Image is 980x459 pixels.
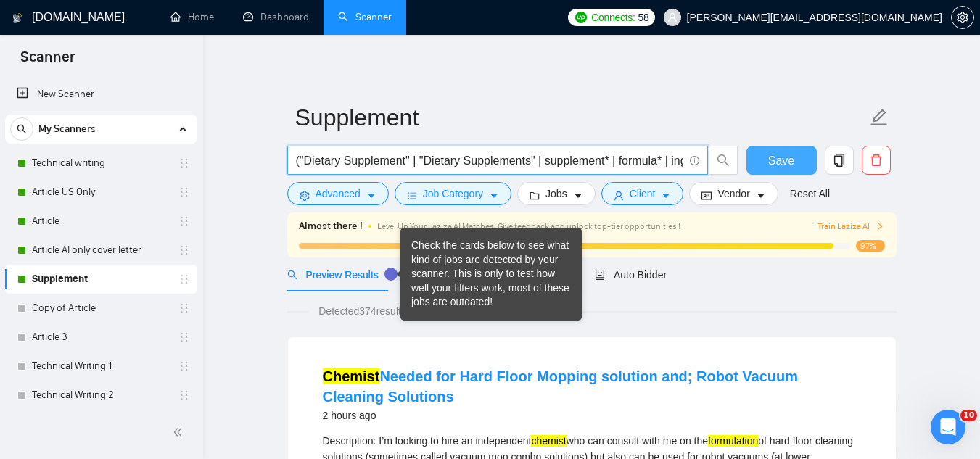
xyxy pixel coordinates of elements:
[178,389,190,401] span: holder
[951,12,974,23] a: setting
[243,11,309,23] a: dashboardDashboard
[5,80,197,109] li: New Scanner
[287,269,392,281] span: Preview Results
[690,156,699,165] span: info-circle
[530,190,540,201] span: folder
[178,302,190,314] span: holder
[366,190,376,201] span: caret-down
[11,124,33,134] span: search
[299,218,363,234] span: Almost there !
[709,146,738,175] button: search
[825,154,853,167] span: copy
[931,410,965,444] iframe: Intercom live chat
[768,152,794,170] span: Save
[661,190,671,201] span: caret-down
[717,186,749,202] span: Vendor
[384,268,398,281] div: Tooltip anchor
[545,186,567,202] span: Jobs
[862,146,891,175] button: delete
[708,435,758,447] mark: formulation
[818,220,884,233] button: Train Laziza AI
[9,46,86,77] span: Scanner
[323,368,380,384] mark: Chemist
[178,360,190,372] span: holder
[32,294,170,323] a: Copy of Article
[756,190,766,201] span: caret-down
[790,186,830,202] a: Reset All
[300,190,310,201] span: setting
[856,240,885,252] span: 97%
[316,186,361,202] span: Advanced
[952,12,973,23] span: setting
[32,352,170,381] a: Technical Writing 1
[178,244,190,256] span: holder
[32,236,170,265] a: Article AI only cover letter
[32,178,170,207] a: Article US Only
[296,152,683,170] input: Search Freelance Jobs...
[423,186,483,202] span: Job Category
[638,9,649,25] span: 58
[746,146,817,175] button: Save
[12,7,22,30] img: logo
[323,368,799,405] a: ChemistNeeded for Hard Floor Mopping solution and; Robot Vacuum Cleaning Solutions
[870,108,889,127] span: edit
[38,115,96,144] span: My Scanners
[295,99,867,136] input: Scanner name...
[10,117,33,141] button: search
[407,190,417,201] span: bars
[591,9,635,25] span: Connects:
[287,182,389,205] button: settingAdvancedcaret-down
[667,12,678,22] span: user
[709,154,737,167] span: search
[701,190,712,201] span: idcard
[5,115,197,439] li: My Scanners
[876,222,884,231] span: right
[489,190,499,201] span: caret-down
[531,435,566,447] mark: chemist
[32,381,170,410] a: Technical Writing 2
[411,239,571,310] div: Check the cards below to see what kind of jobs are detected by your scanner. This is only to test...
[170,11,214,23] a: homeHome
[308,303,486,319] span: Detected 374 results (0.24 seconds)
[951,6,974,29] button: setting
[178,331,190,343] span: holder
[601,182,684,205] button: userClientcaret-down
[573,190,583,201] span: caret-down
[32,265,170,294] a: Supplement
[689,182,778,205] button: idcardVendorcaret-down
[32,207,170,236] a: Article
[178,157,190,169] span: holder
[825,146,854,175] button: copy
[517,182,596,205] button: folderJobscaret-down
[338,11,392,23] a: searchScanner
[32,149,170,178] a: Technical writing
[178,273,190,285] span: holder
[595,270,605,280] span: robot
[862,154,890,167] span: delete
[178,215,190,227] span: holder
[630,186,656,202] span: Client
[614,190,624,201] span: user
[17,80,186,109] a: New Scanner
[575,12,587,23] img: upwork-logo.png
[323,407,861,424] div: 2 hours ago
[595,269,667,281] span: Auto Bidder
[287,270,297,280] span: search
[178,186,190,198] span: holder
[377,221,680,231] span: Level Up Your Laziza AI Matches! Give feedback and unlock top-tier opportunities !
[395,182,511,205] button: barsJob Categorycaret-down
[173,425,187,439] span: double-left
[32,323,170,352] a: Article 3
[960,410,977,421] span: 10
